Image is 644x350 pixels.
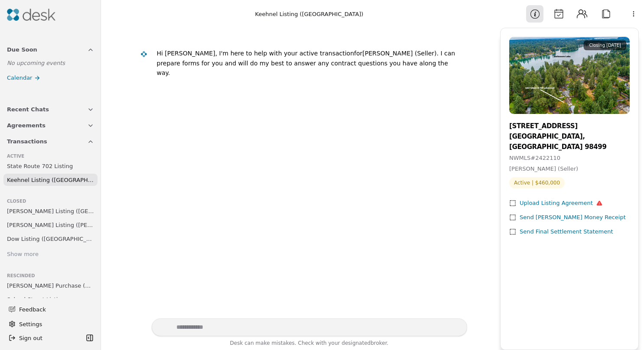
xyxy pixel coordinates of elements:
[3,301,94,317] button: Feedback
[152,339,467,350] div: Desk can make mistakes. Check with your broker.
[7,207,94,216] span: [PERSON_NAME] Listing ([GEOGRAPHIC_DATA])
[5,331,84,345] button: Sign out
[2,71,99,84] a: Calendar
[7,295,65,304] span: School Street Listing
[157,50,455,76] div: . I can prepare forms for you and will do my best to answer any contract questions you have along...
[7,9,55,21] img: Desk
[140,51,147,58] img: Desk
[354,50,362,57] div: for
[7,234,94,243] span: Dow Listing ([GEOGRAPHIC_DATA])
[19,320,42,329] span: Settings
[2,117,99,133] button: Agreements
[509,37,630,114] img: Property
[7,121,46,130] span: Agreements
[2,101,99,117] button: Recent Chats
[509,121,630,131] div: [STREET_ADDRESS]
[2,42,99,58] button: Due Soon
[7,220,94,230] span: [PERSON_NAME] Listing ([PERSON_NAME] Rd)
[509,131,630,152] div: [GEOGRAPHIC_DATA], [GEOGRAPHIC_DATA] 98499
[520,227,613,237] div: Send Final Settlement Statement
[7,281,94,290] span: [PERSON_NAME] Purchase (Crystal Ct)
[584,40,626,50] div: Closing [DATE]
[7,198,94,205] div: Closed
[7,45,37,54] span: Due Soon
[7,250,39,259] div: Show more
[509,165,578,172] span: [PERSON_NAME] (Seller)
[7,175,94,185] span: Keehnel Listing ([GEOGRAPHIC_DATA])
[7,153,94,160] div: Active
[152,318,467,336] textarea: Write your prompt here
[509,177,565,188] span: Active | $460,000
[19,334,42,343] span: Sign out
[5,317,96,331] button: Settings
[255,10,364,19] div: Keehnel Listing ([GEOGRAPHIC_DATA])
[2,133,99,149] button: Transactions
[7,272,94,279] div: Rescinded
[7,73,32,82] span: Calendar
[7,105,49,114] span: Recent Chats
[509,154,630,163] div: NWMLS # 2422110
[342,340,371,346] span: designated
[157,50,355,57] div: Hi [PERSON_NAME], I'm here to help with your active transaction
[7,162,73,171] span: State Route 702 Listing
[520,199,602,208] div: Upload Listing Agreement
[157,49,460,78] div: [PERSON_NAME] (Seller)
[7,137,47,146] span: Transactions
[520,213,626,222] div: Send [PERSON_NAME] Money Receipt
[19,305,89,314] span: Feedback
[7,60,65,66] span: No upcoming events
